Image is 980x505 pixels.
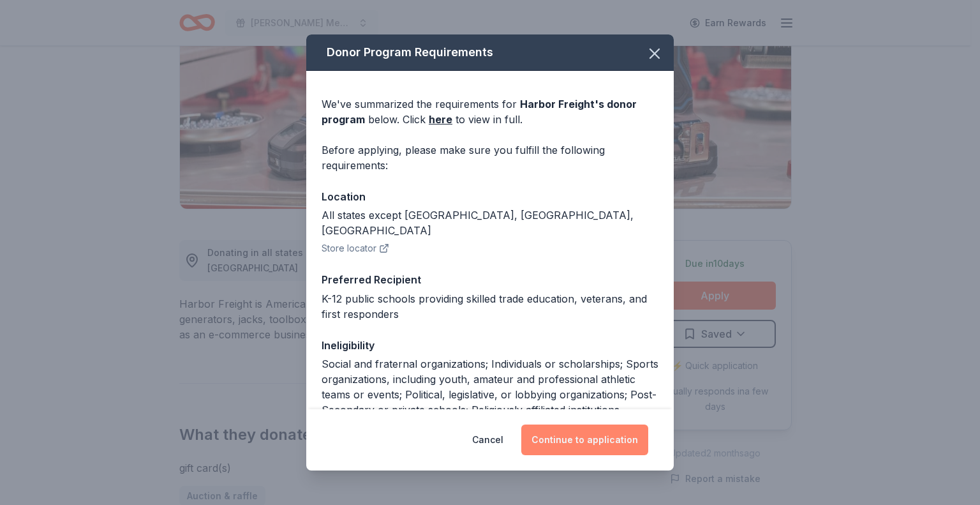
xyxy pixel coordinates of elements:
div: Before applying, please make sure you fulfill the following requirements: [322,142,658,173]
div: Donor Program Requirements [306,34,674,71]
div: Preferred Recipient [322,271,658,288]
div: Ineligibility [322,337,658,354]
div: All states except [GEOGRAPHIC_DATA], [GEOGRAPHIC_DATA], [GEOGRAPHIC_DATA] [322,207,658,238]
div: K-12 public schools providing skilled trade education, veterans, and first responders [322,291,658,322]
div: Social and fraternal organizations; Individuals or scholarships; Sports organizations, including ... [322,356,658,464]
button: Continue to application [521,425,648,455]
a: here [429,112,452,127]
button: Store locator [322,241,389,256]
div: Location [322,188,658,205]
div: We've summarized the requirements for below. Click to view in full. [322,96,658,127]
button: Cancel [472,425,503,455]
